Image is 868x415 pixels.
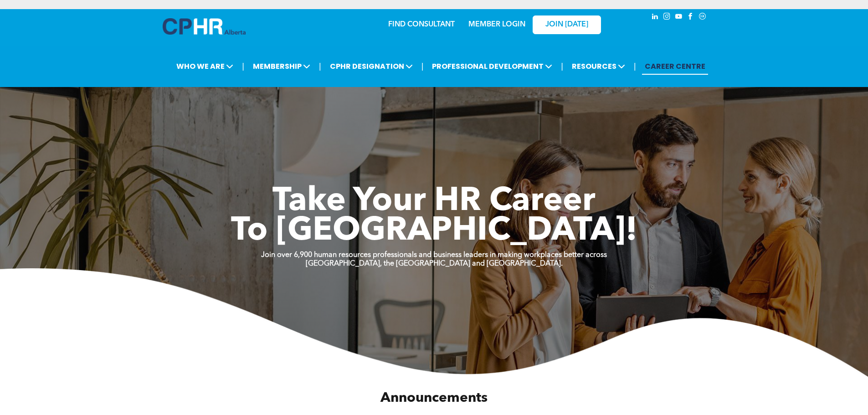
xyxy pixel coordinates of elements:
a: MEMBER LOGIN [468,21,525,28]
li: | [561,57,563,76]
a: youtube [674,11,684,24]
a: instagram [662,11,672,24]
img: A blue and white logo for cp alberta [163,18,246,35]
a: FIND CONSULTANT [388,21,455,28]
a: Social network [698,11,708,24]
span: Announcements [380,391,488,405]
li: | [242,57,244,76]
a: facebook [686,11,696,24]
span: RESOURCES [569,58,628,75]
span: To [GEOGRAPHIC_DATA]! [231,215,637,248]
span: Take Your HR Career [272,185,596,218]
a: JOIN [DATE] [533,15,601,34]
span: MEMBERSHIP [250,58,313,75]
a: CAREER CENTRE [642,58,708,75]
span: WHO WE ARE [174,58,236,75]
span: CPHR DESIGNATION [327,58,416,75]
li: | [634,57,636,76]
span: JOIN [DATE] [545,20,588,29]
li: | [319,57,321,76]
li: | [421,57,424,76]
a: linkedin [650,11,660,24]
strong: [GEOGRAPHIC_DATA], the [GEOGRAPHIC_DATA] and [GEOGRAPHIC_DATA]. [306,260,563,267]
strong: Join over 6,900 human resources professionals and business leaders in making workplaces better ac... [261,251,607,259]
span: PROFESSIONAL DEVELOPMENT [429,58,555,75]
